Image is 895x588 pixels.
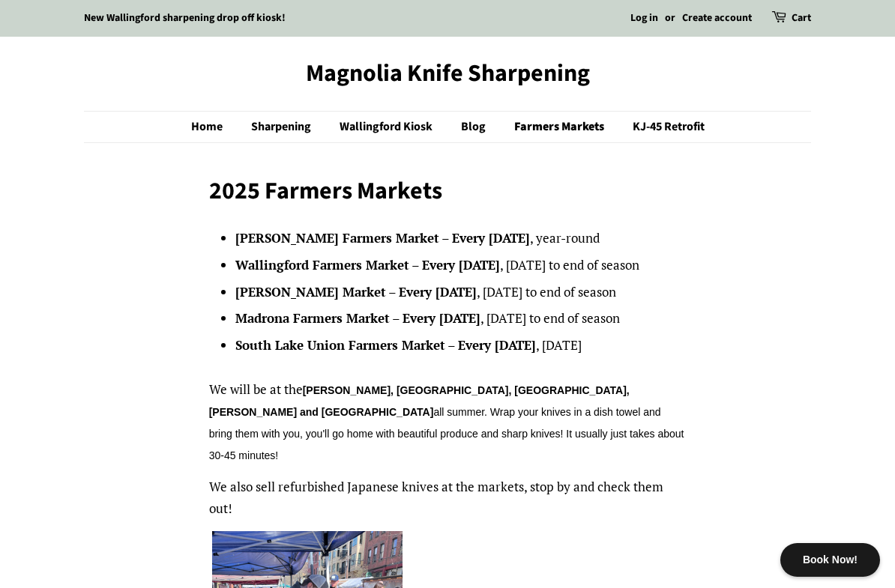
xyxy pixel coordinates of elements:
li: – , [DATE] to end of season [235,308,687,330]
strong: [PERSON_NAME], [GEOGRAPHIC_DATA], [GEOGRAPHIC_DATA], [PERSON_NAME] and [GEOGRAPHIC_DATA] [209,384,630,418]
div: Book Now! [780,543,880,577]
a: Blog [450,112,501,142]
strong: [PERSON_NAME] Farmers Market [235,229,439,246]
a: Sharpening [240,112,326,142]
a: Farmers Markets [503,112,619,142]
li: – , [DATE] [235,335,687,357]
li: – , [DATE] to end of season [235,282,687,303]
li: or [665,10,675,28]
p: We also sell refurbished Japanese knives at the markets, stop by and check them out! [209,476,687,520]
li: – , [DATE] to end of season [235,255,687,276]
strong: Madrona Farmers Market [235,309,390,327]
strong: Every [DATE] [403,309,480,327]
a: KJ-45 Retrofit [621,112,705,142]
strong: [PERSON_NAME] Market [235,283,386,300]
a: Log in [630,10,658,25]
a: Create account [682,10,752,25]
strong: Every [DATE] [452,229,530,246]
a: New Wallingford sharpening drop off kiosk! [84,10,286,25]
strong: Every [DATE] [399,283,477,300]
a: Cart [792,10,811,28]
strong: Wallingford Farmers Market [235,256,409,273]
p: We will be at the [209,379,687,466]
span: all summer. Wrap your knives in a dish towel and bring them with you, you'll go home with beautif... [209,406,684,461]
li: – , year-round [235,228,687,249]
a: Magnolia Knife Sharpening [84,59,811,88]
h1: 2025 Farmers Markets [209,177,687,205]
a: Home [191,112,238,142]
strong: Every [DATE] [458,336,536,354]
strong: Every [DATE] [422,256,500,273]
strong: South Lake Union Farmers Market [235,336,445,354]
a: Wallingford Kiosk [328,112,447,142]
